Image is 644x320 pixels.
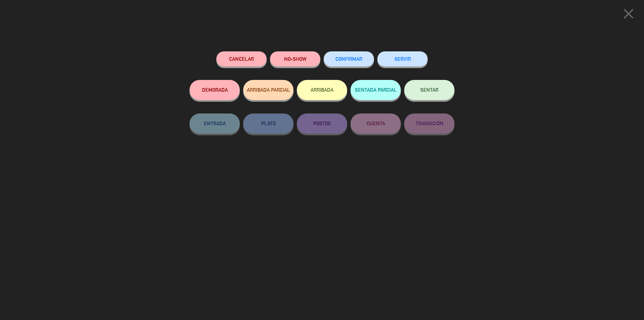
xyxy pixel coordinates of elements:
[297,113,347,134] button: POSTRE
[324,51,374,66] button: CONFIRMAR
[404,113,454,134] button: TRANSICIÓN
[297,80,347,100] button: ARRIBADA
[216,51,267,66] button: Cancelar
[190,80,240,100] button: DEMORADA
[247,87,290,93] span: ARRIBADA PARCIAL
[243,113,293,134] button: PLATO
[335,56,362,62] span: CONFIRMAR
[243,80,293,100] button: ARRIBADA PARCIAL
[351,80,401,100] button: SENTADA PARCIAL
[270,51,320,66] button: NO-SHOW
[618,5,639,25] button: close
[190,113,240,134] button: ENTRADA
[620,5,637,22] i: close
[351,113,401,134] button: CUENTA
[377,51,428,66] button: SERVIR
[420,87,438,93] span: SENTAR
[404,80,454,100] button: SENTAR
